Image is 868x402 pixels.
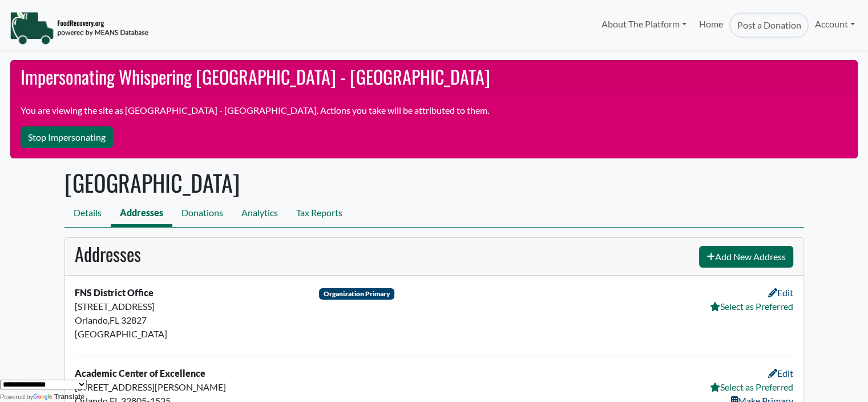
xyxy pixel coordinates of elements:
div: The Organization's primary address [319,288,395,300]
a: Home [693,13,729,38]
h2: Impersonating Whispering [GEOGRAPHIC_DATA] - [GEOGRAPHIC_DATA] [11,61,858,93]
div: [STREET_ADDRESS] [75,300,305,313]
strong: FNS District Office [75,287,154,298]
a: Analytics [232,201,287,227]
span: FL [110,315,119,325]
div: , [68,286,312,346]
a: Select as Preferred [710,301,793,312]
img: NavigationLogo_FoodRecovery-91c16205cd0af1ed486a0f1a7774a6544ea792ac00100771e7dd3ec7c0e58e41.png [10,11,148,45]
a: Addresses [111,201,172,227]
a: Tax Reports [287,201,352,227]
strong: Academic Center of Excellence [75,368,205,379]
button: Stop Impersonating [21,126,113,148]
a: Translate [33,393,84,401]
a: Edit [768,368,793,379]
p: You are viewing the site as [GEOGRAPHIC_DATA] - [GEOGRAPHIC_DATA]. Actions you take will be attri... [21,104,847,117]
a: Edit [768,287,793,298]
img: Google Translate [33,393,54,401]
div: [GEOGRAPHIC_DATA] [75,327,305,341]
a: Add New Address [699,246,793,268]
a: Post a Donation [729,13,808,38]
h2: Addresses [75,243,141,265]
a: Details [64,201,111,227]
a: Donations [172,201,232,227]
a: About The Platform [595,13,692,35]
a: Account [809,13,861,35]
span: Orlando [75,315,108,325]
span: 32827 [121,315,147,325]
h1: [GEOGRAPHIC_DATA] [64,169,804,196]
